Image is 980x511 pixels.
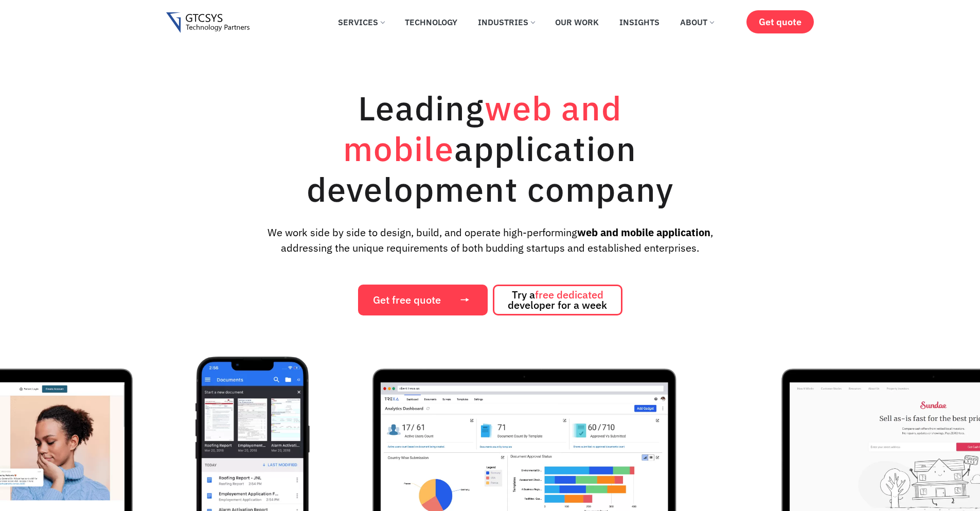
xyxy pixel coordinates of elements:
strong: web and mobile application [577,225,710,239]
span: Get quote [759,16,801,27]
span: Try a developer for a week [508,290,607,310]
a: Try afree dedicated developer for a week [493,285,622,315]
a: Get quote [746,10,814,33]
span: Get free quote [373,295,441,305]
a: Services [330,11,392,33]
a: Industries [470,11,542,33]
h1: Leading application development company [259,87,722,209]
iframe: chat widget [916,447,980,496]
a: Our Work [547,11,607,33]
span: web and mobile [343,86,622,170]
p: We work side by side to design, build, and operate high-performing , addressing the unique requir... [250,225,729,256]
a: Insights [612,11,667,33]
a: Technology [397,11,465,33]
a: Get free quote [358,285,488,315]
a: About [672,11,721,33]
img: Gtcsys logo [166,12,250,33]
span: free dedicated [535,288,603,302]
